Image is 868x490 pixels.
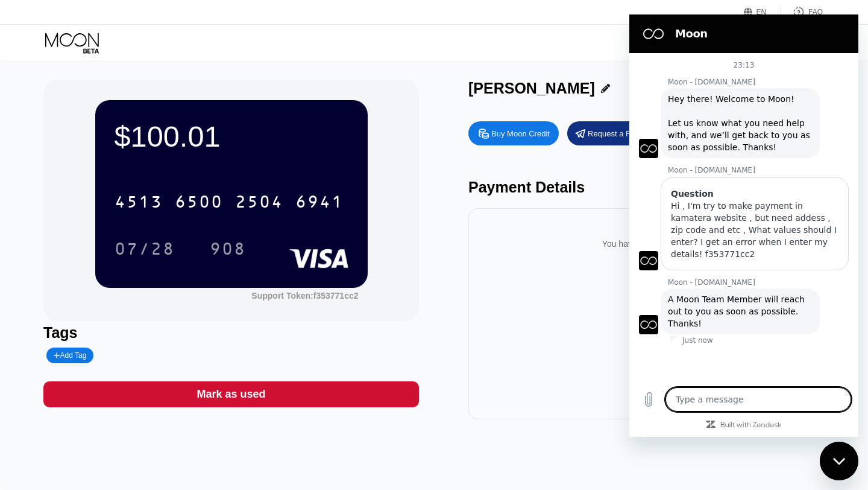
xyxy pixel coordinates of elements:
[201,234,255,264] div: 908
[175,194,223,213] div: 6500
[251,291,358,301] div: Support Token: f353771cc2
[43,381,419,407] div: Mark as used
[808,8,823,16] div: FAQ
[107,186,351,217] div: 4513650025046941
[251,291,358,301] div: Support Token:f353771cc2
[197,387,265,401] div: Mark as used
[115,194,163,213] div: 4513
[43,324,419,342] div: Tags
[744,6,781,18] div: EN
[588,129,651,139] div: Request a Refund
[210,241,246,260] div: 908
[567,121,658,145] div: Request a Refund
[468,121,559,145] div: Buy Moon Credit
[756,8,767,16] div: EN
[468,80,595,97] div: [PERSON_NAME]
[781,6,823,18] div: FAQ
[46,348,93,363] div: Add Tag
[491,129,550,139] div: Buy Moon Credit
[478,227,834,261] div: You have no transactions yet
[235,194,283,213] div: 2504
[115,241,175,260] div: 07/28
[468,179,844,196] div: Payment Details
[54,351,86,360] div: Add Tag
[115,119,348,153] div: $100.01
[820,442,858,480] iframe: Button to launch messaging window, conversation in progress
[105,234,184,264] div: 07/28
[629,14,858,437] iframe: Messaging window
[295,194,344,213] div: 6941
